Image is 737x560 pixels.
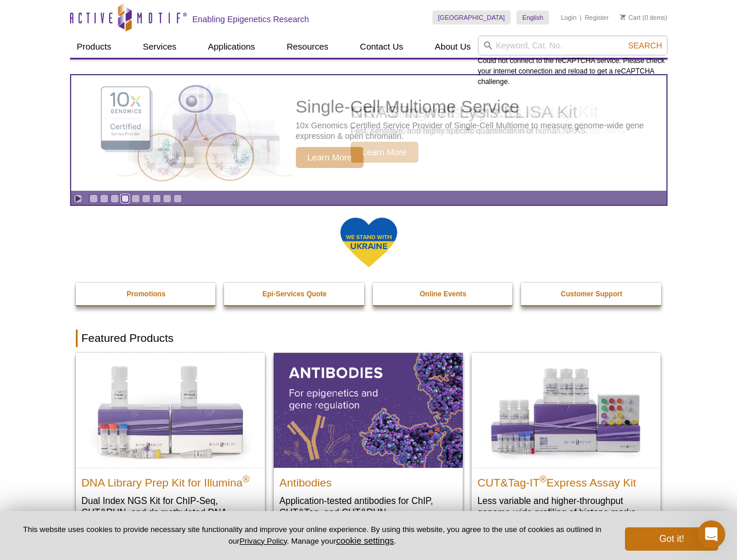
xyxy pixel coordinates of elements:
strong: Promotions [127,290,166,298]
h2: Enabling Epigenetics Research [193,14,309,24]
div: Could not connect to the reCAPTCHA service. Please check your internet connection and reload to g... [478,36,668,87]
a: Go to slide 2 [100,194,109,203]
h2: Antibodies [280,471,457,489]
a: All Antibodies Antibodies Application-tested antibodies for ChIP, CUT&Tag, and CUT&RUN. [274,353,463,530]
strong: Customer Support [561,290,622,298]
a: CUT&Tag-IT® Express Assay Kit CUT&Tag-IT®Express Assay Kit Less variable and higher-throughput ge... [471,353,661,530]
a: Go to slide 3 [110,194,119,203]
a: Go to slide 9 [173,194,182,203]
a: CUT&RUN Assay Kits CUT&RUN Assay Kits Target chromatin-associated proteins genome wide. Learn More [71,75,666,191]
span: Learn More [351,142,419,163]
a: Online Events [373,283,514,305]
a: Privacy Policy [239,537,287,545]
a: Go to slide 7 [152,194,161,203]
p: Application-tested antibodies for ChIP, CUT&Tag, and CUT&RUN. [280,495,457,519]
a: Services [136,36,184,58]
p: Less variable and higher-throughput genome-wide profiling of histone marks​. [477,495,655,519]
a: Contact Us [353,36,410,58]
img: CUT&RUN Assay Kits [117,80,292,187]
a: Promotions [76,283,217,305]
button: cookie settings [336,535,394,545]
span: Search [628,41,662,50]
a: Login [561,13,577,22]
p: Target chromatin-associated proteins genome wide. [351,125,538,136]
a: Go to slide 4 [121,194,130,203]
a: Products [70,36,118,58]
h2: CUT&Tag-IT Express Assay Kit [477,471,655,489]
a: Cart [620,13,641,22]
a: Customer Support [521,283,662,305]
a: English [516,10,549,24]
a: Toggle autoplay [74,194,82,203]
a: Go to slide 1 [89,194,98,203]
article: CUT&RUN Assay Kits [71,75,666,191]
a: Go to slide 8 [163,194,172,203]
iframe: Intercom live chat [697,520,725,548]
img: DNA Library Prep Kit for Illumina [76,353,265,467]
a: Go to slide 6 [142,194,151,203]
strong: Online Events [420,290,466,298]
li: | [580,10,582,24]
h2: CUT&RUN Assay Kits [351,103,538,121]
button: Search [624,40,665,51]
button: Got it! [625,527,718,551]
img: We Stand With Ukraine [340,216,398,268]
sup: ® [243,474,250,484]
sup: ® [540,474,547,484]
a: DNA Library Prep Kit for Illumina DNA Library Prep Kit for Illumina® Dual Index NGS Kit for ChIP-... [76,353,265,541]
strong: Epi-Services Quote [263,290,327,298]
img: All Antibodies [274,353,463,467]
h2: Featured Products [76,330,662,347]
li: (0 items) [620,10,668,24]
a: Epi-Services Quote [224,283,365,305]
img: CUT&Tag-IT® Express Assay Kit [471,353,661,467]
a: Register [585,13,609,22]
h2: DNA Library Prep Kit for Illumina [82,471,259,489]
a: [GEOGRAPHIC_DATA] [432,10,511,24]
img: Your Cart [620,14,626,20]
p: Dual Index NGS Kit for ChIP-Seq, CUT&RUN, and ds methylated DNA assays. [82,495,259,530]
input: Keyword, Cat. No. [478,36,668,55]
a: Resources [280,36,336,58]
p: This website uses cookies to provide necessary site functionality and improve your online experie... [19,524,606,547]
a: Applications [201,36,262,58]
a: About Us [428,36,478,58]
a: Go to slide 5 [131,194,140,203]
